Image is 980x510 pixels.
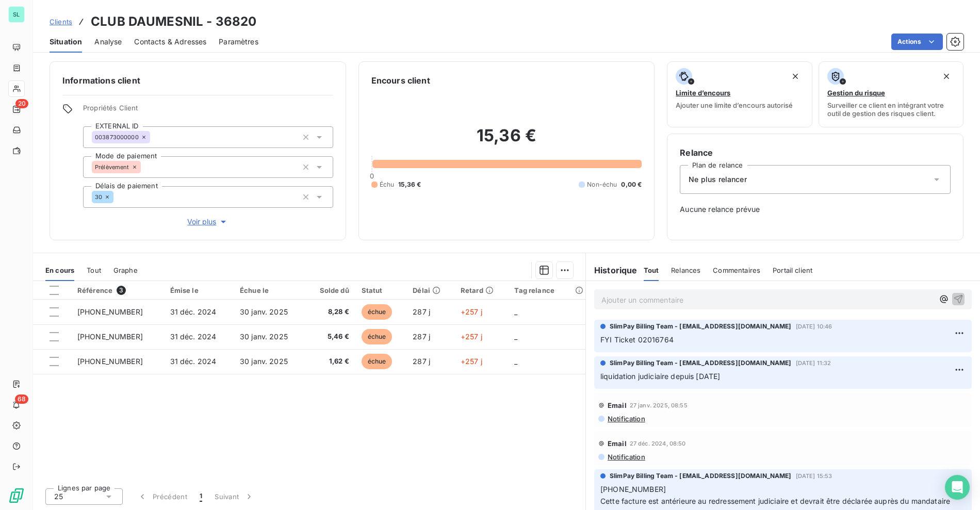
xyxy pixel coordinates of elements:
span: Propriétés Client [83,104,333,118]
span: SlimPay Billing Team - [EMAIL_ADDRESS][DOMAIN_NAME] [610,358,792,368]
span: Prélèvement [95,164,129,170]
button: Précédent [131,486,193,507]
span: Notification [607,415,645,423]
div: Statut [362,286,401,294]
span: 0 [370,172,374,180]
span: Contacts & Adresses [134,37,206,47]
span: Ajouter une limite d’encours autorisé [676,101,793,109]
span: Échu [380,180,395,189]
div: Échue le [240,286,299,294]
span: 1,62 € [312,356,349,367]
span: 27 déc. 2024, 08:50 [630,440,686,447]
span: Cette facture est antérieure au redressement judiciaire et devrait être déclarée auprès du mandat... [600,497,950,505]
span: 20 [15,99,28,108]
span: Ne plus relancer [689,174,746,185]
span: FYI Ticket 02016764 [600,335,674,344]
div: Solde dû [312,286,349,294]
img: Logo LeanPay [8,487,25,504]
button: Gestion du risqueSurveiller ce client en intégrant votre outil de gestion des risques client. [819,61,963,127]
button: Suivant [208,486,260,507]
span: échue [362,329,393,344]
span: 287 j [413,332,430,341]
h2: 15,36 € [371,125,642,156]
input: Ajouter une valeur [150,133,158,142]
span: 8,28 € [312,307,349,317]
span: Email [608,401,627,409]
span: +257 j [461,357,482,366]
span: Gestion du risque [827,89,885,97]
span: 15,36 € [398,180,421,189]
span: 30 janv. 2025 [240,307,288,316]
button: Actions [891,34,943,50]
span: Relances [671,266,700,274]
span: 3 [117,286,126,295]
span: [PHONE_NUMBER] [600,485,666,493]
span: Clients [50,18,72,26]
button: Limite d’encoursAjouter une limite d’encours autorisé [667,61,812,127]
h6: Encours client [371,74,430,87]
span: Notification [607,453,645,461]
input: Ajouter une valeur [141,162,149,172]
span: _ [514,307,517,316]
span: 30 [95,194,102,200]
span: 31 déc. 2024 [170,332,217,341]
input: Ajouter une valeur [113,192,122,202]
span: 5,46 € [312,332,349,342]
div: Retard [461,286,502,294]
span: [DATE] 15:53 [796,473,832,479]
span: Aucune relance prévue [680,204,951,215]
div: Émise le [170,286,227,294]
div: SL [8,6,25,23]
span: 287 j [413,357,430,366]
span: Tout [87,266,101,274]
span: échue [362,304,393,320]
span: liquidation judiciaire depuis [DATE] [600,372,720,381]
span: 30 janv. 2025 [240,332,288,341]
span: [DATE] 11:32 [796,360,831,366]
span: En cours [45,266,74,274]
span: SlimPay Billing Team - [EMAIL_ADDRESS][DOMAIN_NAME] [610,471,792,481]
span: Paramètres [219,37,258,47]
span: 30 janv. 2025 [240,357,288,366]
span: 27 janv. 2025, 08:55 [630,402,688,408]
span: Non-échu [587,180,617,189]
span: [PHONE_NUMBER] [77,307,143,316]
span: 25 [54,491,63,502]
span: Portail client [773,266,812,274]
button: Voir plus [83,216,333,227]
h6: Informations client [62,74,333,87]
div: Tag relance [514,286,579,294]
span: Graphe [113,266,138,274]
div: Délai [413,286,448,294]
span: _ [514,332,517,341]
h3: CLUB DAUMESNIL - 36820 [91,12,256,31]
span: [PHONE_NUMBER] [77,357,143,366]
span: Tout [644,266,659,274]
span: +257 j [461,307,482,316]
span: 1 [200,491,202,502]
span: 31 déc. 2024 [170,357,217,366]
span: 003873000000 [95,134,139,140]
span: échue [362,354,393,369]
div: Open Intercom Messenger [945,475,970,500]
span: [DATE] 10:46 [796,323,832,330]
span: 0,00 € [621,180,642,189]
span: Analyse [94,37,122,47]
span: [PHONE_NUMBER] [77,332,143,341]
span: 68 [15,394,28,404]
span: Limite d’encours [676,89,730,97]
span: Commentaires [713,266,760,274]
button: 1 [193,486,208,507]
span: Situation [50,37,82,47]
a: Clients [50,17,72,27]
span: Email [608,439,627,448]
h6: Relance [680,146,951,159]
span: Voir plus [187,217,228,227]
span: 31 déc. 2024 [170,307,217,316]
div: Référence [77,286,158,295]
span: 287 j [413,307,430,316]
h6: Historique [586,264,638,276]
span: _ [514,357,517,366]
span: SlimPay Billing Team - [EMAIL_ADDRESS][DOMAIN_NAME] [610,322,792,331]
span: +257 j [461,332,482,341]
